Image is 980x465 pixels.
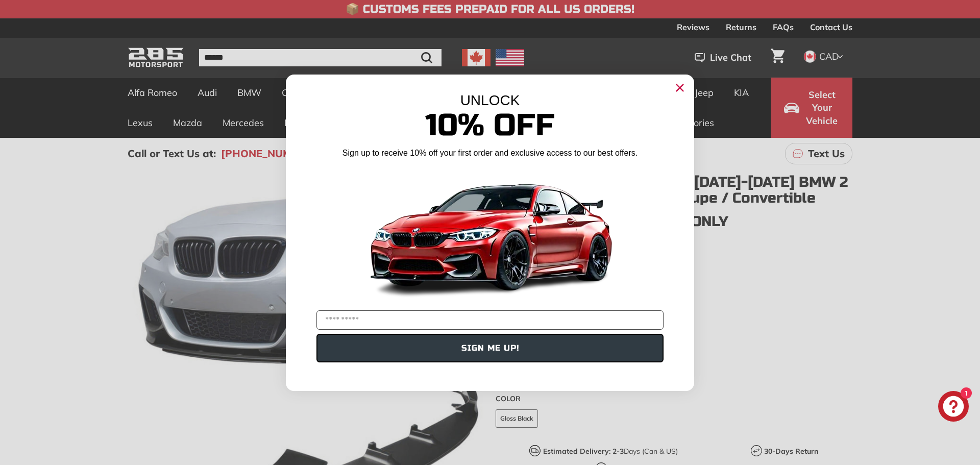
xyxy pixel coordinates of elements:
img: Banner showing BMW 4 Series Body kit [362,163,618,306]
button: Close dialog [672,80,688,96]
span: UNLOCK [460,92,520,108]
button: SIGN ME UP! [316,334,664,362]
input: YOUR EMAIL [316,310,664,330]
span: Sign up to receive 10% off your first order and exclusive access to our best offers. [342,149,638,157]
inbox-online-store-chat: Shopify online store chat [935,391,972,424]
span: 10% Off [425,107,555,144]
